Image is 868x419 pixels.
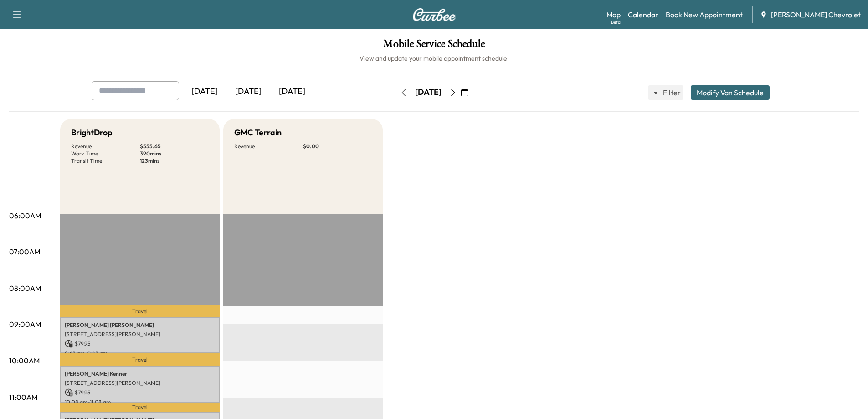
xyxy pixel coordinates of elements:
p: [STREET_ADDRESS][PERSON_NAME] [65,331,215,338]
h5: GMC Terrain [234,126,282,139]
p: 10:00AM [9,355,40,366]
p: Travel [60,305,220,316]
p: $ 79.95 [65,340,215,348]
h6: View and update your mobile appointment schedule. [9,54,859,63]
a: Book New Appointment [666,9,743,20]
div: [DATE] [183,81,226,102]
p: 08:00AM [9,283,41,294]
p: 8:48 am - 9:48 am [65,350,215,357]
p: $ 79.95 [65,388,215,397]
button: Modify Van Schedule [691,85,770,100]
a: MapBeta [606,9,621,20]
button: Filter [648,85,683,100]
p: Travel [60,403,220,412]
div: Beta [611,19,621,26]
p: Work Time [71,150,140,157]
p: [PERSON_NAME] [PERSON_NAME] [65,321,215,329]
p: Revenue [234,143,303,150]
div: [DATE] [226,81,270,102]
p: 06:00AM [9,210,41,221]
div: [DATE] [415,87,442,98]
span: [PERSON_NAME] Chevrolet [771,9,861,20]
p: Travel [60,353,220,366]
p: 07:00AM [9,246,40,257]
p: Transit Time [71,157,140,165]
div: [DATE] [270,81,314,102]
p: 11:00AM [9,392,37,403]
p: 123 mins [140,157,209,165]
p: [PERSON_NAME] Kenner [65,370,215,378]
p: Revenue [71,143,140,150]
h5: BrightDrop [71,126,113,139]
p: [STREET_ADDRESS][PERSON_NAME] [65,379,215,387]
a: Calendar [628,9,658,20]
h1: Mobile Service Schedule [9,38,859,54]
p: 10:08 am - 11:08 am [65,398,215,406]
p: $ 555.65 [140,143,209,150]
span: Filter [663,87,679,98]
p: 09:00AM [9,319,41,330]
img: Curbee Logo [412,8,456,21]
p: $ 0.00 [303,143,372,150]
p: 390 mins [140,150,209,157]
